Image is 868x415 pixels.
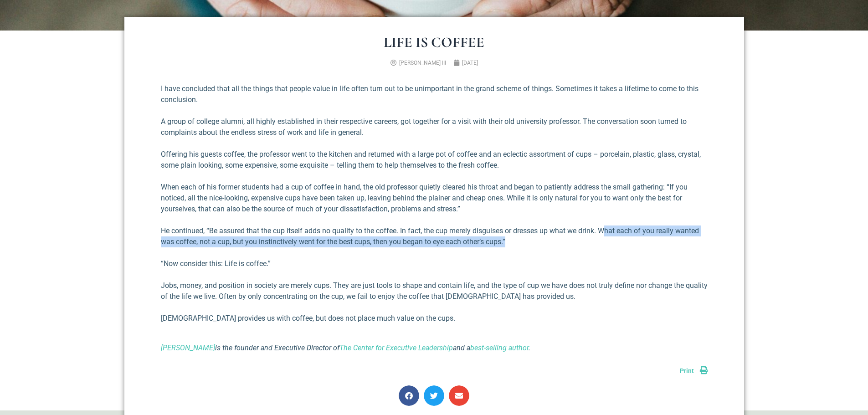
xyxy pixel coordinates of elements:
[462,60,478,66] time: [DATE]
[161,35,708,50] h1: Life is Coffee
[449,385,469,406] div: Share on email
[161,313,708,324] p: [DEMOGRAPHIC_DATA] provides us with coffee, but does not place much value on the cups.
[680,367,708,374] a: Print
[339,343,453,352] a: The Center for Executive Leadership
[399,385,419,406] div: Share on facebook
[161,116,708,138] p: A group of college alumni, all highly established in their respective careers, got together for a...
[399,60,446,66] span: [PERSON_NAME] III
[161,343,215,352] a: [PERSON_NAME]
[161,343,530,352] i: is the founder and Executive Director of and a .
[161,83,708,105] p: I have concluded that all the things that people value in life often turn out to be unimportant i...
[161,149,708,171] p: Offering his guests coffee, the professor went to the kitchen and returned with a large pot of co...
[453,59,478,67] a: [DATE]
[161,280,708,302] p: Jobs, money, and position in society are merely cups. They are just tools to shape and contain li...
[470,343,529,352] a: best-selling author
[161,225,708,247] p: He continued, “Be assured that the cup itself adds no quality to the coffee. In fact, the cup mer...
[161,258,708,269] p: “Now consider this: Life is coffee.”
[161,182,708,215] p: When each of his former students had a cup of coffee in hand, the old professor quietly cleared h...
[424,385,444,406] div: Share on twitter
[680,367,694,374] span: Print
